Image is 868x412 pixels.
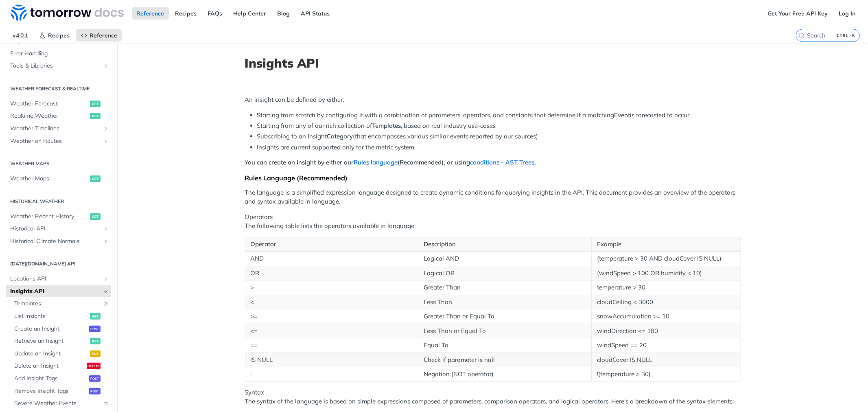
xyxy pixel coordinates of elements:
[257,121,741,131] li: Starting from any of our rich collection of , based on real industry use-cases
[245,295,418,309] td: <
[245,188,741,206] p: The language is a simplified expression language designed to create dynamic conditions for queryi...
[89,326,101,332] span: post
[90,32,117,39] span: Reference
[592,367,740,382] td: !(temperature > 30)
[245,266,418,281] td: OR
[6,235,111,248] a: Historical Climate NormalsShow subpages for Historical Climate Normals
[592,309,740,324] td: snowAccumulation >= 10
[6,135,111,147] a: Weather on RoutesShow subpages for Weather on Routes
[14,362,85,370] span: Delete an Insight
[6,273,111,285] a: Locations APIShow subpages for Locations API
[614,111,630,119] strong: Event
[103,288,109,295] button: Hide subpages for Insights API
[257,143,741,152] li: Insights are current supported only for the metric system
[470,158,535,166] a: conditions - AST Trees
[103,238,109,245] button: Show subpages for Historical Climate Normals
[14,350,88,358] span: Update an Insight
[10,275,101,283] span: Locations API
[592,252,740,266] td: (temperature > 30 AND cloudCover IS NULL)
[10,50,109,58] span: Error Handling
[245,324,418,338] td: <=
[6,123,111,135] a: Weather TimelinesShow subpages for Weather Timelines
[103,63,109,69] button: Show subpages for Tools & Libraries
[10,125,101,133] span: Weather Timelines
[592,237,740,252] th: Example
[90,101,101,107] span: get
[10,112,88,120] span: Realtime Weather
[245,252,418,266] td: AND
[245,353,418,367] td: IS NULL
[48,32,70,39] span: Recipes
[8,29,33,42] span: v4.0.1
[11,4,124,21] img: Tomorrow.io Weather API Docs
[171,7,201,20] a: Recipes
[6,48,111,60] a: Error Handling
[418,353,592,367] td: Check if parameter is null
[798,32,805,39] svg: Search
[103,125,109,132] button: Show subpages for Weather Timelines
[90,213,101,220] span: get
[10,385,111,397] a: Remove Insight Tagspost
[76,29,122,42] a: Reference
[6,223,111,235] a: Historical APIShow subpages for Historical API
[10,335,111,347] a: Retrieve an Insightget
[418,309,592,324] td: Greater Than or Equal To
[6,85,111,92] h2: Weather Forecast & realtime
[327,132,353,140] strong: Category
[10,360,111,372] a: Delete an Insightdelete
[6,285,111,298] a: Insights APIHide subpages for Insights API
[10,287,101,296] span: Insights API
[10,137,101,145] span: Weather on Routes
[834,7,860,20] a: Log In
[418,324,592,338] td: Less Than or Equal To
[245,174,741,182] div: Rules Language (Recommended)
[103,300,109,307] i: Link
[6,210,111,223] a: Weather Recent Historyget
[229,7,271,20] a: Help Center
[245,95,741,105] p: An insight can be defined by either:
[592,295,740,309] td: cloudCeiling < 3000
[132,7,169,20] a: Reference
[418,295,592,309] td: Less Than
[10,62,101,70] span: Tools & Libraries
[6,110,111,122] a: Realtime Weatherget
[6,160,111,167] h2: Weather Maps
[10,225,101,233] span: Historical API
[103,276,109,282] button: Show subpages for Locations API
[273,7,295,20] a: Blog
[203,7,227,20] a: FAQs
[14,325,87,333] span: Create an Insight
[6,60,111,72] a: Tools & LibrariesShow subpages for Tools & Libraries
[592,324,740,338] td: windDirection <= 180
[87,363,101,369] span: delete
[245,237,418,252] th: Operator
[89,375,101,382] span: post
[372,122,401,129] strong: Templates
[418,338,592,353] td: Equal To
[90,338,101,344] span: get
[592,338,740,353] td: windSpeed == 20
[6,173,111,185] a: Weather Mapsget
[10,100,88,108] span: Weather Forecast
[835,31,857,39] kbd: CTRL-K
[245,213,741,231] p: Operators The following table lists the operators available in language:
[90,351,101,357] span: put
[257,132,741,141] li: Subscribing to an Insight (that encompasses various similar events reported by our sources)
[10,298,111,310] a: TemplatesLink
[592,353,740,367] td: cloudCover IS NULL
[245,56,741,70] h1: Insights API
[10,310,111,322] a: List Insightsget
[257,111,741,120] li: Starting from scratch by configuring it with a combination of parameters, operators, and constant...
[90,113,101,119] span: get
[297,7,335,20] a: API Status
[90,175,101,182] span: get
[592,281,740,295] td: temperature > 30
[10,213,88,221] span: Weather Recent History
[418,367,592,382] td: Negation (NOT operator)
[354,158,398,166] a: Rules language
[418,237,592,252] th: Description
[592,266,740,281] td: (windSpeed > 100 OR humidity < 10)
[14,375,87,383] span: Add Insight Tags
[245,367,418,382] td: !
[14,312,88,320] span: List Insights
